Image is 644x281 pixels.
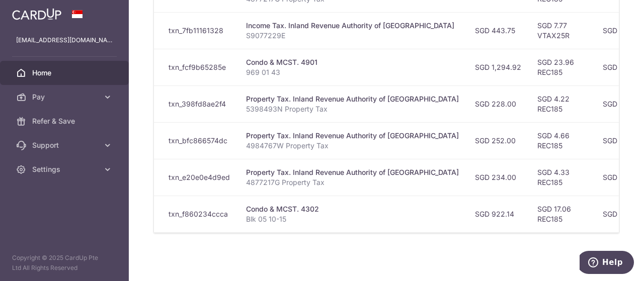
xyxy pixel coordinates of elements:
[246,31,459,41] p: S9077229E
[467,12,529,49] td: SGD 443.75
[529,159,595,196] td: SGD 4.33 REC185
[12,8,61,20] img: CardUp
[246,204,459,214] div: Condo & MCST. 4302
[160,49,238,85] td: txn_fcf9b65285e
[246,214,459,224] p: Blk 05 10-15
[160,85,238,122] td: txn_398fd8ae2f4
[529,49,595,85] td: SGD 23.96 REC185
[160,122,238,159] td: txn_bfc866574dc
[467,85,529,122] td: SGD 228.00
[246,141,459,151] p: 4984767W Property Tax
[467,196,529,232] td: SGD 922.14
[246,94,459,104] div: Property Tax. Inland Revenue Authority of [GEOGRAPHIC_DATA]
[467,49,529,85] td: SGD 1,294.92
[32,68,99,78] span: Home
[16,35,113,45] p: [EMAIL_ADDRESS][DOMAIN_NAME]
[529,196,595,232] td: SGD 17.06 REC185
[160,196,238,232] td: txn_f860234ccca
[246,104,459,114] p: 5398493N Property Tax
[160,159,238,196] td: txn_e20e0e4d9ed
[160,12,238,49] td: txn_7fb11161328
[32,164,99,174] span: Settings
[580,251,634,276] iframe: Opens a widget where you can find more information
[529,85,595,122] td: SGD 4.22 REC185
[246,167,459,177] div: Property Tax. Inland Revenue Authority of [GEOGRAPHIC_DATA]
[529,12,595,49] td: SGD 7.77 VTAX25R
[32,116,99,126] span: Refer & Save
[246,57,459,67] div: Condo & MCST. 4901
[467,122,529,159] td: SGD 252.00
[246,177,459,188] p: 4877217G Property Tax
[246,131,459,141] div: Property Tax. Inland Revenue Authority of [GEOGRAPHIC_DATA]
[246,21,459,31] div: Income Tax. Inland Revenue Authority of [GEOGRAPHIC_DATA]
[246,67,459,77] p: 969 01 43
[529,122,595,159] td: SGD 4.66 REC185
[467,159,529,196] td: SGD 234.00
[32,92,99,102] span: Pay
[32,140,99,150] span: Support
